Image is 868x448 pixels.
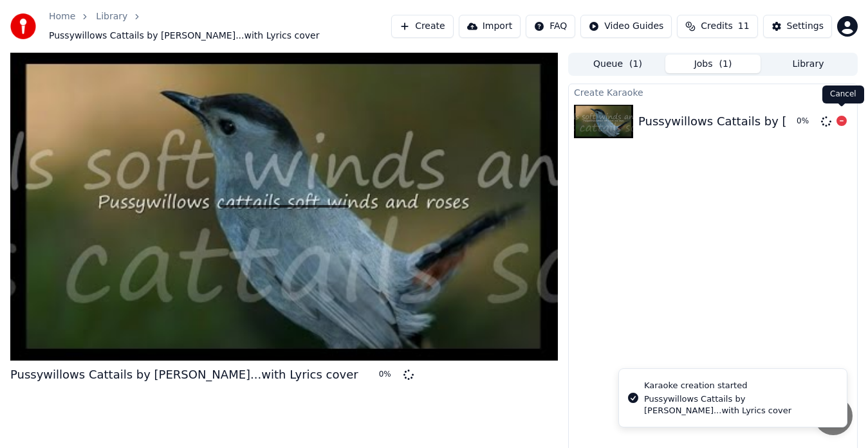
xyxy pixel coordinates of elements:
button: Jobs [665,55,761,73]
div: Pussywillows Cattails by [PERSON_NAME]...with Lyrics cover [644,393,836,417]
button: Library [761,55,856,73]
div: Create Karaoke [569,84,857,100]
span: ( 1 ) [629,58,642,71]
span: 11 [738,20,750,33]
button: Credits11 [677,15,757,38]
span: Pussywillows Cattails by [PERSON_NAME]...with Lyrics cover [49,30,319,42]
button: FAQ [526,15,575,38]
div: 0 % [379,370,398,380]
div: Karaoke creation started [644,379,836,392]
img: youka [10,13,36,39]
nav: breadcrumb [49,10,391,42]
a: Library [96,10,127,23]
div: Settings [787,20,824,33]
a: Home [49,10,75,23]
span: ( 1 ) [719,58,732,71]
button: Settings [763,15,832,38]
span: Credits [701,20,732,33]
div: 0 % [797,116,816,127]
button: Queue [570,55,665,73]
div: Cancel [822,85,864,103]
button: Create [391,15,454,38]
button: Video Guides [580,15,672,38]
div: Pussywillows Cattails by [PERSON_NAME]...with Lyrics cover [10,366,358,384]
button: Import [459,15,521,38]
